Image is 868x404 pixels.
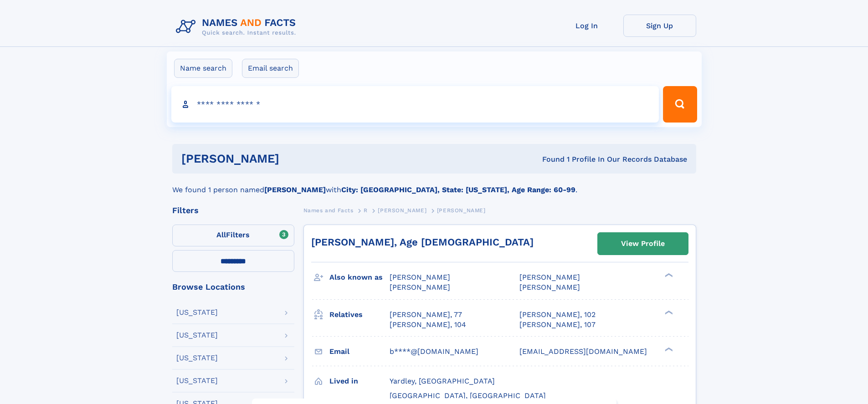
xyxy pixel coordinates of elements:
[172,283,294,291] div: Browse Locations
[598,233,688,255] a: View Profile
[364,205,368,216] a: R
[437,207,486,214] span: [PERSON_NAME]
[172,15,303,39] img: Logo Names and Facts
[390,273,450,281] span: [PERSON_NAME]
[329,344,390,359] h3: Email
[663,346,673,352] div: ❯
[550,15,623,37] a: Log In
[264,185,326,194] b: [PERSON_NAME]
[181,153,411,164] h1: [PERSON_NAME]
[216,230,226,239] span: All
[378,205,426,216] a: [PERSON_NAME]
[171,86,659,123] input: search input
[519,283,580,291] span: [PERSON_NAME]
[663,309,673,315] div: ❯
[303,205,354,216] a: Names and Facts
[390,377,495,385] span: Yardley, [GEOGRAPHIC_DATA]
[623,15,696,37] a: Sign Up
[411,154,687,164] div: Found 1 Profile In Our Records Database
[176,332,218,339] div: [US_STATE]
[390,310,462,320] a: [PERSON_NAME], 77
[378,207,426,214] span: [PERSON_NAME]
[663,272,673,278] div: ❯
[519,320,596,330] a: [PERSON_NAME], 107
[329,307,390,322] h3: Relatives
[172,206,294,215] div: Filters
[172,174,696,195] div: We found 1 person named with .
[174,59,232,78] label: Name search
[311,236,534,248] a: [PERSON_NAME], Age [DEMOGRAPHIC_DATA]
[519,310,596,320] a: [PERSON_NAME], 102
[172,225,294,246] label: Filters
[390,320,466,330] a: [PERSON_NAME], 104
[341,185,575,194] b: City: [GEOGRAPHIC_DATA], State: [US_STATE], Age Range: 60-99
[329,270,390,285] h3: Also known as
[621,233,665,254] div: View Profile
[329,373,390,389] h3: Lived in
[519,347,647,356] span: [EMAIL_ADDRESS][DOMAIN_NAME]
[364,207,368,214] span: R
[176,309,218,316] div: [US_STATE]
[663,86,697,123] button: Search Button
[390,391,546,400] span: [GEOGRAPHIC_DATA], [GEOGRAPHIC_DATA]
[176,377,218,384] div: [US_STATE]
[519,273,580,281] span: [PERSON_NAME]
[390,283,450,291] span: [PERSON_NAME]
[176,354,218,362] div: [US_STATE]
[242,59,299,78] label: Email search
